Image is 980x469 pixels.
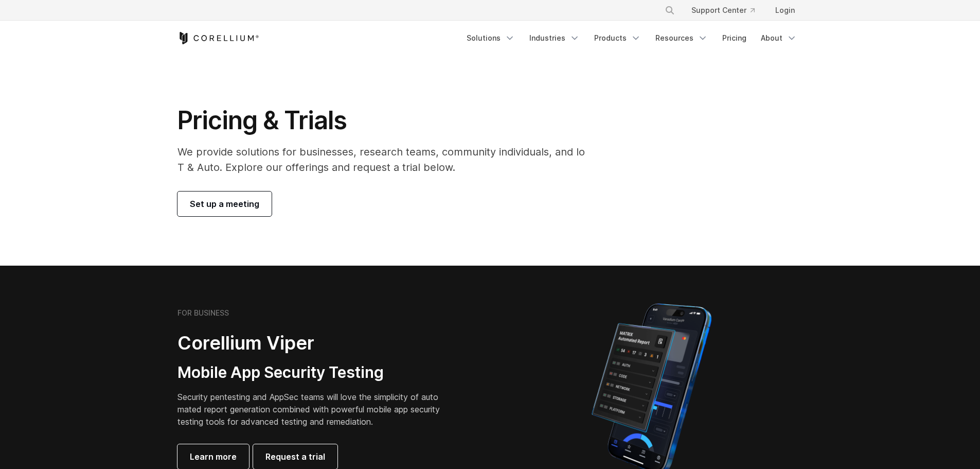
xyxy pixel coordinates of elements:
h3: Mobile App Security Testing [177,363,441,383]
a: Solutions [460,29,521,47]
a: Products [588,29,647,47]
span: Learn more [190,450,237,463]
a: Industries [523,29,586,47]
a: Set up a meeting [177,192,272,216]
h2: Corellium Viper [177,332,441,355]
a: Resources [649,29,714,47]
a: About [755,29,803,47]
div: Navigation Menu [652,1,803,20]
p: We provide solutions for businesses, research teams, community individuals, and IoT & Auto. Explo... [177,144,587,175]
p: Security pentesting and AppSec teams will love the simplicity of automated report generation comb... [177,391,441,428]
button: Search [661,1,679,20]
a: Login [767,1,803,20]
a: Learn more [177,444,249,469]
a: Corellium Home [177,32,259,44]
h6: FOR BUSINESS [177,308,229,318]
div: Navigation Menu [460,29,803,47]
a: Support Center [683,1,763,20]
a: Pricing [716,29,753,47]
h1: Pricing & Trials [177,105,587,136]
span: Set up a meeting [190,198,259,210]
a: Request a trial [253,444,337,469]
span: Request a trial [265,450,325,463]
